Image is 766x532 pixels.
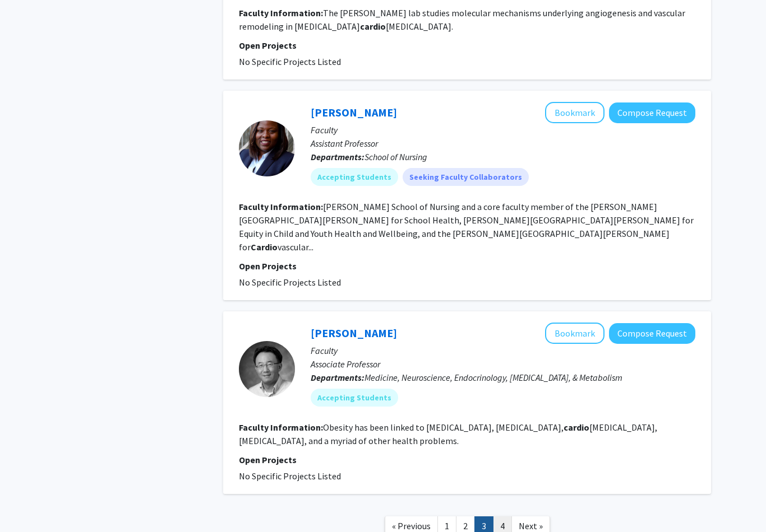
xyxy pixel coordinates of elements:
[311,389,398,407] mat-chip: Accepting Students
[239,201,323,212] b: Faculty Information:
[392,520,431,531] span: « Previous
[239,39,695,52] p: Open Projects
[239,259,695,273] p: Open Projects
[311,326,397,340] a: [PERSON_NAME]
[364,372,622,383] span: Medicine, Neuroscience, Endocrinology, [MEDICAL_DATA], & Metabolism
[239,453,695,466] p: Open Projects
[545,102,605,123] button: Add Lucine Francis to Bookmarks
[609,323,695,344] button: Compose Request to Sangwon Kim
[239,7,323,18] b: Faculty Information:
[364,151,427,162] span: School of Nursing
[311,168,398,186] mat-chip: Accepting Students
[311,344,695,357] p: Faculty
[403,168,529,186] mat-chip: Seeking Faculty Collaborators
[311,105,397,119] a: [PERSON_NAME]
[311,357,695,371] p: Associate Professor
[564,422,589,433] b: cardio
[239,277,341,288] span: No Specific Projects Listed
[360,21,386,32] b: cardio
[311,151,364,162] b: Departments:
[239,422,323,433] b: Faculty Information:
[239,7,685,32] fg-read-more: The [PERSON_NAME] lab studies molecular mechanisms underlying angiogenesis and vascular remodelin...
[311,123,695,137] p: Faculty
[251,241,278,253] b: Cardio
[239,470,341,482] span: No Specific Projects Listed
[609,102,695,123] button: Compose Request to Lucine Francis
[519,520,543,531] span: Next »
[239,201,694,253] fg-read-more: [PERSON_NAME] School of Nursing and a core faculty member of the [PERSON_NAME][GEOGRAPHIC_DATA][P...
[311,372,364,383] b: Departments:
[239,422,657,446] fg-read-more: Obesity has been linked to [MEDICAL_DATA], [MEDICAL_DATA], [MEDICAL_DATA], [MEDICAL_DATA], and a ...
[311,137,695,150] p: Assistant Professor
[8,482,48,524] iframe: Chat
[239,56,341,67] span: No Specific Projects Listed
[545,323,605,344] button: Add Sangwon Kim to Bookmarks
